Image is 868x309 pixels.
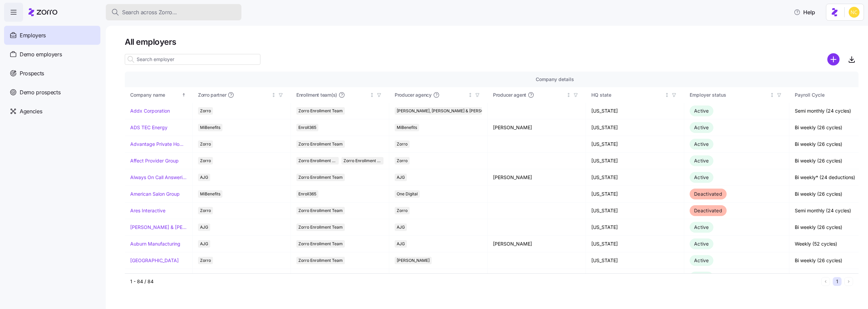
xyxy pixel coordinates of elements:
span: Active [694,224,709,230]
span: Agencies [20,107,42,116]
span: Prospects [20,69,44,78]
h1: All employers [125,37,859,47]
span: One Digital [397,190,418,198]
span: Enrollment team(s) [296,92,337,98]
a: Affect Provider Group [130,157,179,164]
div: Payroll Cycle [795,91,867,99]
span: Active [694,158,709,163]
span: Zorro Enrollment Team [298,224,343,231]
span: Active [694,108,709,114]
span: Deactivated [694,191,722,197]
span: Zorro [200,207,211,214]
button: Search across Zorro... [106,4,241,20]
td: [US_STATE] [586,186,684,202]
td: [US_STATE] [586,219,684,236]
span: Zorro Enrollment Experts [343,157,382,165]
span: Zorro Enrollment Team [298,273,337,281]
span: MiBenefits [200,190,220,198]
span: [PERSON_NAME], [PERSON_NAME] & [PERSON_NAME] [397,107,502,115]
span: AJG [200,174,208,181]
span: MiBenefits [397,124,417,131]
a: Auburn Manufacturing [130,240,180,247]
td: [PERSON_NAME] [488,169,586,186]
a: American Salon Group [130,191,180,197]
img: e03b911e832a6112bf72643c5874f8d8 [849,7,860,18]
span: Active [694,174,709,180]
a: Demo employers [4,45,100,64]
span: Zorro [200,257,211,264]
th: Zorro partnerNot sorted [193,87,291,103]
a: [GEOGRAPHIC_DATA] [130,257,179,264]
div: Not sorted [370,93,374,97]
button: Previous page [821,277,830,286]
a: Ares Interactive [130,207,165,214]
span: Demo prospects [20,88,61,97]
th: HQ stateNot sorted [586,87,684,103]
span: Active [694,141,709,147]
th: Producer agencyNot sorted [389,87,488,103]
td: [PERSON_NAME] [488,119,586,136]
span: Active [694,241,709,247]
span: Search across Zorro... [122,8,177,17]
span: AJG [397,224,405,231]
th: Enrollment team(s)Not sorted [291,87,389,103]
button: Help [788,5,821,19]
a: Addx Corporation [130,108,170,114]
a: Employers [4,26,100,45]
td: [US_STATE] [586,252,684,269]
a: Prospects [4,64,100,83]
span: AJG [200,240,208,248]
div: Not sorted [770,93,774,97]
th: Company nameSorted ascending [125,87,193,103]
div: Not sorted [566,93,571,97]
span: Zorro Enrollment Team [298,240,343,248]
span: Zorro Enrollment Team [298,140,343,148]
span: Zorro [200,140,211,148]
span: Enroll365 [298,190,316,198]
a: Always On Call Answering Service [130,174,187,181]
span: Help [794,8,815,16]
button: Next page [844,277,853,286]
span: AJG [397,174,405,181]
a: Agencies [4,102,100,121]
div: 1 - 84 / 84 [130,278,818,285]
span: Zorro partner [198,92,226,98]
td: [US_STATE] [586,119,684,136]
span: Producer agency [395,92,432,98]
span: Zorro Enrollment Team [298,207,343,214]
td: [US_STATE] [586,169,684,186]
a: [PERSON_NAME] & [PERSON_NAME]'s [130,224,187,231]
div: Sorted ascending [181,93,186,97]
span: Employers [20,31,46,40]
div: Company name [130,91,180,99]
div: Not sorted [665,93,669,97]
span: Deactivated [694,208,722,213]
span: Zorro [200,157,211,165]
span: Zorro Enrollment Team [298,257,343,264]
div: Not sorted [468,93,473,97]
span: Zorro [397,140,408,148]
span: Zorro Enrollment Team [298,107,343,115]
a: Demo prospects [4,83,100,102]
span: Zorro [200,273,211,281]
span: Active [694,124,709,130]
input: Search employer [125,54,260,65]
span: Producer agent [493,92,526,98]
a: ADS TEC Energy [130,124,167,131]
span: Active [694,257,709,263]
td: [US_STATE] [586,236,684,252]
span: Zorro Enrollment Team [298,157,337,165]
div: HQ state [591,91,663,99]
td: [US_STATE] [586,103,684,119]
button: 1 [833,277,842,286]
th: Producer agentNot sorted [488,87,586,103]
span: MiBenefits [200,124,220,131]
td: [US_STATE] [586,153,684,169]
td: [US_STATE] [586,269,684,286]
div: Not sorted [271,93,276,97]
td: [US_STATE] [586,136,684,153]
span: Zorro Enrollment Experts [343,273,382,281]
th: Employer statusNot sorted [684,87,789,103]
span: RTA Risk [397,273,414,281]
span: Zorro [397,207,408,214]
